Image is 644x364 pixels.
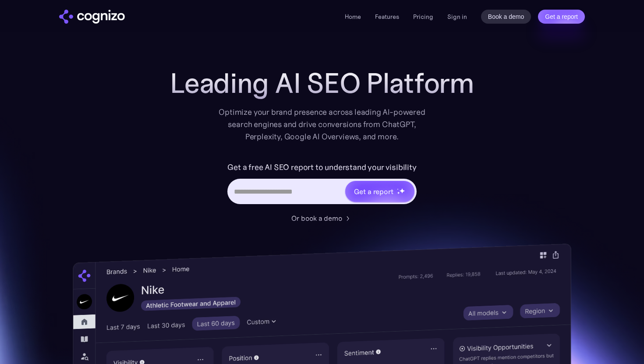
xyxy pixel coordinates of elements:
div: Optimize your brand presence across leading AI-powered search engines and drive conversions from ... [214,106,430,143]
a: Home [345,13,361,21]
img: star [397,191,400,194]
form: Hero URL Input Form [227,160,416,209]
img: star [397,188,398,190]
div: Get a report [354,186,393,197]
a: Or book a demo [291,213,353,223]
h1: Leading AI SEO Platform [170,67,474,99]
a: Book a demo [481,10,531,24]
div: Or book a demo [291,213,342,223]
label: Get a free AI SEO report to understand your visibility [227,160,416,174]
a: Pricing [413,13,433,21]
a: Sign in [447,11,467,22]
img: star [399,188,405,194]
img: cognizo logo [59,10,125,24]
a: Get a report [538,10,585,24]
a: Features [375,13,399,21]
a: home [59,10,125,24]
a: Get a reportstarstarstar [344,180,415,203]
